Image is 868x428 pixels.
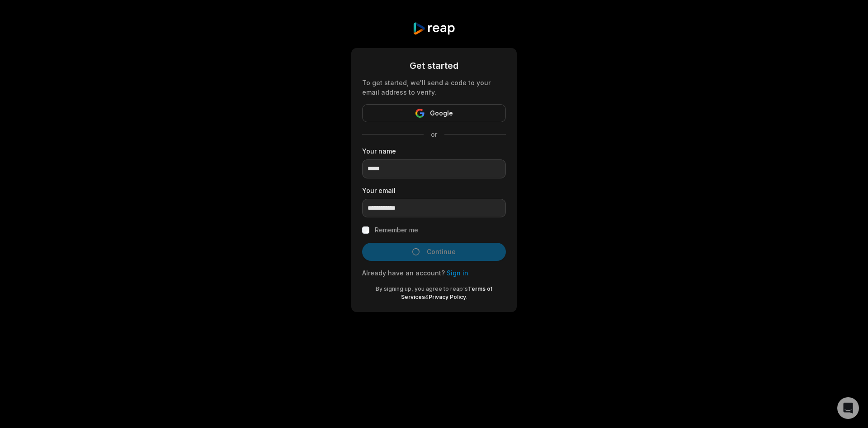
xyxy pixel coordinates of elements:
a: Privacy Policy [429,293,466,300]
span: Already have an account? [362,269,445,277]
div: Open Intercom Messenger [837,397,859,419]
span: Google [430,108,453,119]
div: To get started, we'll send a code to your email address to verify. [362,78,506,97]
button: Google [362,104,506,122]
span: & [425,293,429,300]
label: Remember me [375,225,418,236]
div: Get started [362,59,506,72]
img: reap [412,22,455,35]
span: By signing up, you agree to reap's [376,285,468,292]
span: . [466,293,467,300]
a: Sign in [447,269,468,277]
label: Your email [362,186,506,195]
label: Your name [362,146,506,156]
span: or [424,130,444,139]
